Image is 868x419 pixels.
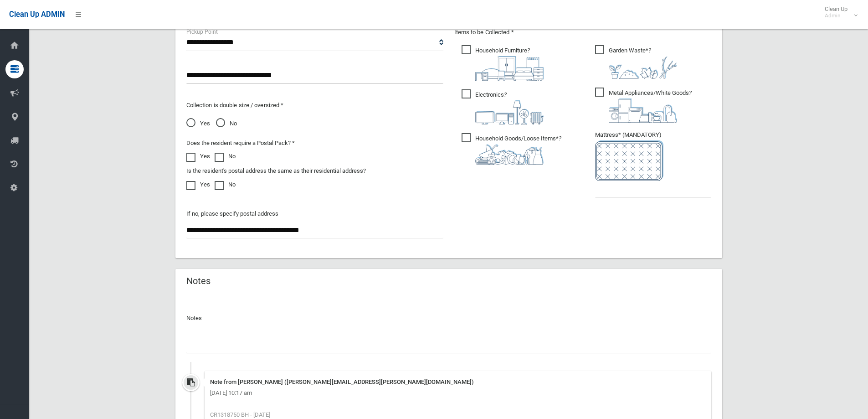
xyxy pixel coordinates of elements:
img: 394712a680b73dbc3d2a6a3a7ffe5a07.png [475,100,544,124]
header: Notes [175,272,221,290]
span: Household Furniture [462,45,544,81]
label: No [215,151,236,162]
label: No [215,179,236,190]
p: Items to be Collected * [454,27,711,38]
span: CR1318750 BH - [DATE] [210,411,270,418]
div: [DATE] 10:17 am [210,388,706,398]
img: aa9efdbe659d29b613fca23ba79d85cb.png [475,56,544,81]
span: Mattress* (MANDATORY) [595,131,711,181]
label: Is the resident's postal address the same as their residential address? [186,166,366,176]
span: No [216,118,237,129]
div: Note from [PERSON_NAME] ([PERSON_NAME][EMAIL_ADDRESS][PERSON_NAME][DOMAIN_NAME]) [210,377,706,388]
span: Yes [186,118,210,129]
img: 4fd8a5c772b2c999c83690221e5242e0.png [609,56,677,79]
i: ? [475,91,544,124]
i: ? [609,47,677,79]
span: Electronics [462,89,544,124]
span: Household Goods/Loose Items* [462,133,561,165]
label: If no, please specify postal address [186,208,278,219]
img: 36c1b0289cb1767239cdd3de9e694f19.png [609,98,677,123]
label: Does the resident require a Postal Pack? * [186,138,295,149]
img: e7408bece873d2c1783593a074e5cb2f.png [595,140,663,181]
p: Notes [186,313,711,324]
span: Clean Up [820,5,857,19]
i: ? [475,135,561,165]
span: Clean Up ADMIN [9,10,65,19]
label: Yes [186,179,210,190]
p: Collection is double size / oversized * [186,100,443,111]
small: Admin [825,12,847,19]
i: ? [475,47,544,81]
i: ? [609,89,692,123]
span: Metal Appliances/White Goods [595,88,692,123]
label: Yes [186,151,210,162]
span: Garden Waste* [595,45,677,79]
img: b13cc3517677393f34c0a387616ef184.png [475,144,544,165]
